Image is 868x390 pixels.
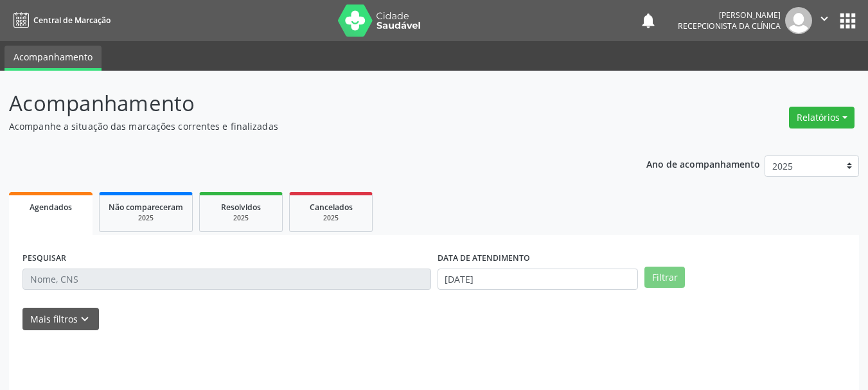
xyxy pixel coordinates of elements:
span: Agendados [30,202,72,213]
span: Recepcionista da clínica [678,21,781,31]
span: Não compareceram [109,202,183,213]
i:  [817,12,831,26]
span: Central de Marcação [33,15,111,26]
a: Acompanhamento [4,46,102,71]
button: apps [837,10,859,32]
i: keyboard_arrow_down [78,312,92,326]
p: Acompanhamento [9,87,604,120]
button: Relatórios [789,107,855,129]
div: 2025 [209,213,273,223]
img: img [785,7,812,34]
label: DATA DE ATENDIMENTO [438,249,530,269]
button: notifications [639,12,657,30]
a: Central de Marcação [9,10,111,31]
label: PESQUISAR [22,249,66,269]
div: 2025 [109,213,183,223]
div: [PERSON_NAME] [678,10,781,21]
button:  [812,7,837,34]
span: Cancelados [310,202,353,213]
button: Filtrar [644,267,685,288]
p: Ano de acompanhamento [646,155,760,172]
button: Mais filtroskeyboard_arrow_down [22,308,99,330]
span: Resolvidos [221,202,261,213]
p: Acompanhe a situação das marcações correntes e finalizadas [9,120,604,133]
input: Selecione um intervalo [438,269,639,290]
div: 2025 [299,213,363,223]
input: Nome, CNS [22,269,431,290]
